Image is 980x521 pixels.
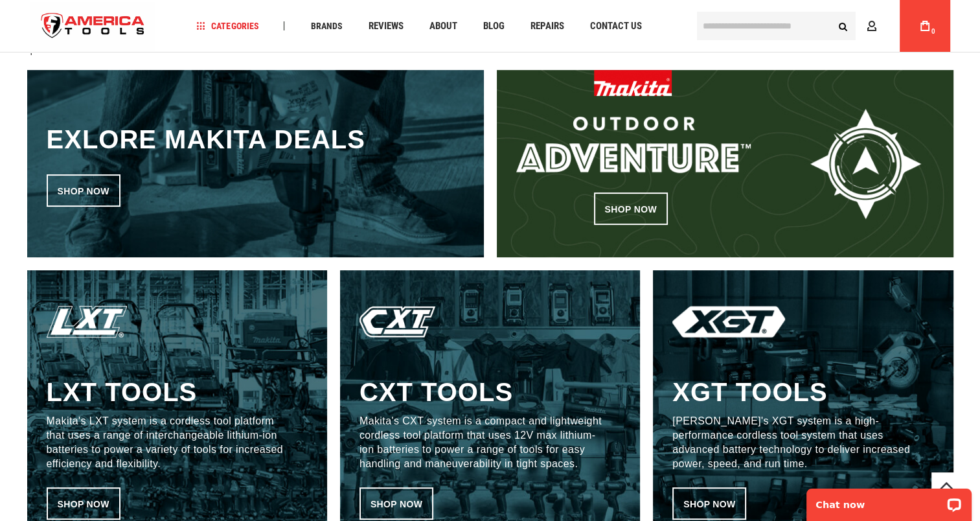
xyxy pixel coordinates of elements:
[30,2,156,51] a: store logo
[47,306,127,338] img: LXT Tools Icon
[831,14,856,38] button: Search
[672,487,746,520] a: Shop now
[30,2,156,51] img: America Tools
[594,192,668,225] a: Shop now
[798,480,980,521] iframe: LiveChat chat widget
[672,376,827,408] h3: XGT tools
[190,17,264,35] a: Categories
[423,17,462,35] a: About
[304,17,348,35] a: Brands
[359,306,448,338] img: CXT Tools Icon
[359,376,513,408] h3: CXT tools
[359,414,602,471] p: Makita's CXT system is a compact and lightweight cordless tool platform that uses 12V max lithium...
[196,21,258,30] span: Categories
[810,109,921,219] img: Outdoor Adventure icon
[584,17,647,35] a: Contact Us
[359,487,433,520] a: Shop now
[589,21,641,31] span: Contact Us
[47,487,120,520] a: Shop now
[310,21,342,30] span: Brands
[483,21,504,31] span: Blog
[672,414,915,471] p: [PERSON_NAME]'s XGT system is a high-performance cordless tool system that uses advanced battery ...
[594,70,672,96] img: Makita logo
[530,21,564,31] span: Repairs
[516,112,751,173] img: Outdoor Adventure TM
[931,28,935,35] span: 0
[429,21,457,31] span: About
[362,17,409,35] a: Reviews
[47,376,198,408] h3: LXT tools
[477,17,510,35] a: Blog
[47,124,365,155] h3: Exlore makita deals
[672,306,785,338] img: XGT Tools Icon
[47,414,289,471] p: Makita's LXT system is a cordless tool platform that uses a range of interchangeable lithium-ion ...
[47,174,120,207] a: Shop now
[524,17,569,35] a: Repairs
[368,21,403,31] span: Reviews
